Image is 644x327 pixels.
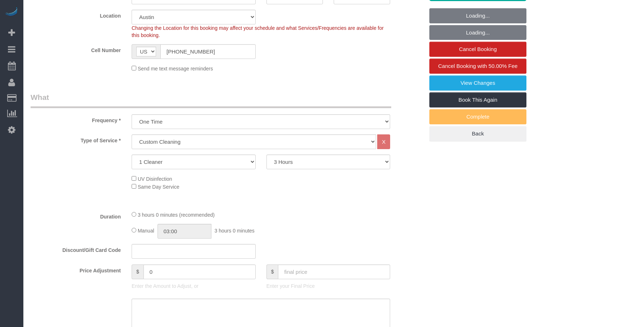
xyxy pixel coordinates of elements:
[25,114,126,124] label: Frequency *
[429,42,526,57] a: Cancel Booking
[138,228,154,234] span: Manual
[266,282,390,290] p: Enter your Final Price
[278,264,390,279] input: final price
[25,264,126,274] label: Price Adjustment
[429,59,526,74] a: Cancel Booking with 50.00% Fee
[25,244,126,254] label: Discount/Gift Card Code
[429,92,526,107] a: Book This Again
[25,10,126,19] label: Location
[266,264,278,279] span: $
[138,212,215,218] span: 3 hours 0 minutes (recommended)
[132,282,256,290] p: Enter the Amount to Adjust, or
[215,228,255,234] span: 3 hours 0 minutes
[25,44,126,54] label: Cell Number
[138,176,172,182] span: UV Disinfection
[138,184,179,190] span: Same Day Service
[429,126,526,141] a: Back
[4,7,19,17] img: Automaid Logo
[25,134,126,144] label: Type of Service *
[160,44,256,59] input: Cell Number
[132,264,143,279] span: $
[438,63,518,69] span: Cancel Booking with 50.00% Fee
[132,25,384,38] span: Changing the Location for this booking may affect your schedule and what Services/Frequencies are...
[138,66,213,72] span: Send me text message reminders
[31,92,391,108] legend: What
[25,211,126,220] label: Duration
[429,75,526,91] a: View Changes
